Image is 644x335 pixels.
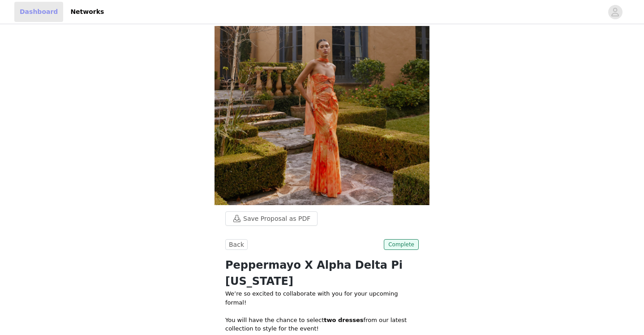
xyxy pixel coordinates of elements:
[65,2,109,22] a: Networks
[384,239,419,250] span: Complete
[225,289,419,307] p: We’re so excited to collaborate with you for your upcoming formal!
[14,2,63,22] a: Dashboard
[225,316,419,333] p: You will have the chance to select from our latest collection to style for the event!
[225,239,248,250] button: Back
[215,26,429,205] img: campaign image
[225,257,419,289] h1: Peppermayo X Alpha Delta Pi [US_STATE]
[225,211,318,226] button: Save Proposal as PDF
[611,5,619,19] div: avatar
[324,317,363,323] strong: two dresses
